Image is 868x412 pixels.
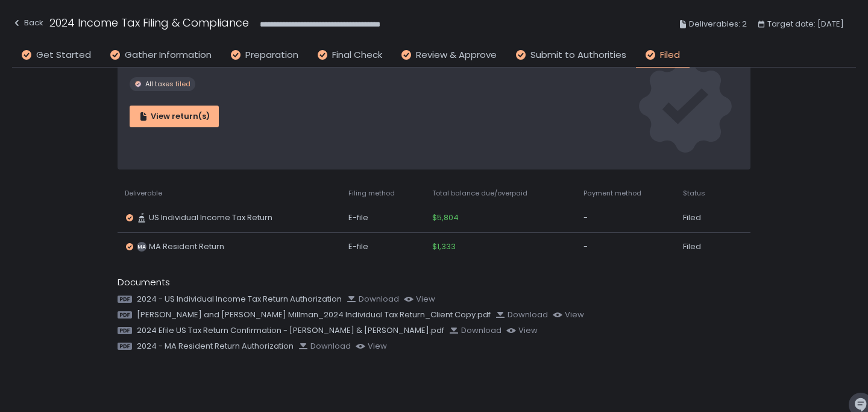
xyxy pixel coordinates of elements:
[130,106,219,127] button: View return(s)
[49,14,249,31] h1: 2024 Income Tax Filing & Compliance
[348,241,418,252] div: E-file
[356,341,387,352] button: view
[432,241,456,252] span: $1,333
[137,325,444,336] span: 2024 Efile US Tax Return Confirmation - [PERSON_NAME] & [PERSON_NAME].pdf
[137,341,294,352] span: 2024 - MA Resident Return Authorization
[683,212,719,223] div: Filed
[767,17,844,31] span: Target date: [DATE]
[12,16,43,30] div: Back
[404,294,435,305] button: view
[495,309,548,320] button: Download
[137,243,146,250] text: MA
[683,189,705,198] span: Status
[125,48,212,62] span: Gather Information
[332,48,382,62] span: Final Check
[298,341,351,352] button: Download
[137,309,491,320] span: [PERSON_NAME] and [PERSON_NAME] Millman_2024 Individual Tax Return_Client Copy.pdf
[432,189,527,198] span: Total balance due/overpaid
[530,48,626,62] span: Submit to Authorities
[683,241,719,252] div: Filed
[139,111,210,122] div: View return(s)
[583,189,641,198] span: Payment method
[660,48,680,62] span: Filed
[118,276,750,290] div: Documents
[689,17,747,31] span: Deliverables: 2
[245,48,298,62] span: Preparation
[149,241,224,252] span: MA Resident Return
[12,14,43,34] button: Back
[553,309,584,320] button: view
[125,189,162,198] span: Deliverable
[583,241,588,252] span: -
[145,80,190,89] span: All taxes filed
[137,294,342,305] span: 2024 - US Individual Income Tax Return Authorization
[347,294,399,305] button: Download
[432,212,459,223] span: $5,804
[149,212,272,223] span: US Individual Income Tax Return
[36,48,91,62] span: Get Started
[506,325,538,336] button: view
[449,325,502,336] button: Download
[416,48,497,62] span: Review & Approve
[348,212,418,223] div: E-file
[348,189,395,198] span: Filing method
[583,212,588,223] span: -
